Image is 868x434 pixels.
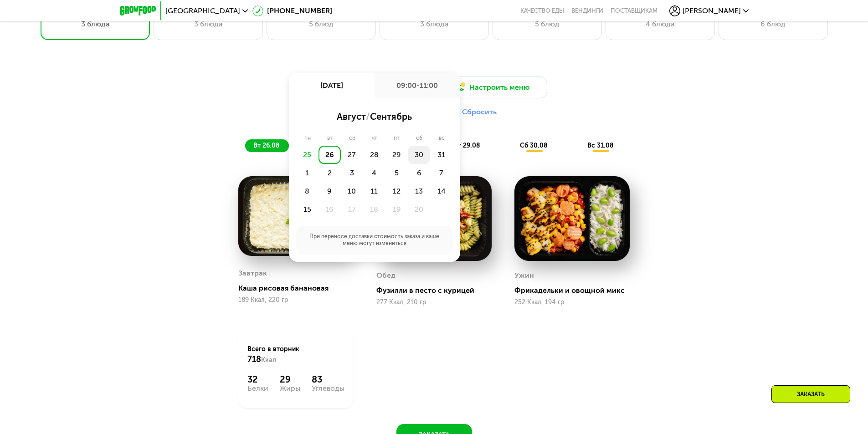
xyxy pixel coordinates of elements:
[376,299,492,306] div: 277 Ккал, 210 гр
[318,146,341,164] div: 26
[261,356,276,364] span: Ккал
[252,5,332,16] a: [PHONE_NUMBER]
[312,385,344,392] div: Углеводы
[363,182,385,200] div: 11
[408,182,430,200] div: 13
[296,226,453,255] div: При переносе доставки стоимость заказа и ваше меню могут измениться
[408,164,430,182] div: 6
[462,107,497,117] button: Сбросить
[408,135,431,142] div: сб
[430,146,452,164] div: 31
[514,286,637,295] div: Фрикадельки и овощной микс
[247,374,268,385] div: 32
[385,135,408,142] div: пт
[430,182,452,200] div: 14
[514,269,534,282] div: Ужин
[341,164,363,182] div: 3
[438,77,547,98] button: Настроить меню
[611,7,657,15] div: поставщикам
[238,296,354,304] div: 189 Ккал, 220 гр
[431,135,453,142] div: вс
[453,142,480,149] span: пт 29.08
[247,354,261,364] span: 718
[385,164,408,182] div: 5
[296,135,319,142] div: пн
[341,135,364,142] div: ср
[366,111,370,122] span: /
[364,135,385,142] div: чт
[318,200,341,219] div: 16
[363,164,385,182] div: 4
[728,19,818,30] div: 6 блюд
[341,146,363,164] div: 27
[341,182,363,200] div: 10
[296,200,318,219] div: 15
[296,182,318,200] div: 8
[520,142,548,149] span: сб 30.08
[587,142,614,149] span: вс 31.08
[247,385,268,392] div: Белки
[430,164,452,182] div: 7
[376,286,499,295] div: Фузилли в песто с курицей
[363,146,385,164] div: 28
[296,146,318,164] div: 25
[385,146,408,164] div: 29
[319,135,341,142] div: вт
[165,7,240,15] span: [GEOGRAPHIC_DATA]
[771,385,850,403] div: Заказать
[280,385,300,392] div: Жиры
[370,111,412,122] span: сентябрь
[615,19,705,30] div: 4 блюда
[385,182,408,200] div: 12
[520,7,564,15] a: Качество еды
[376,269,395,282] div: Обед
[312,374,344,385] div: 83
[50,19,140,30] div: 3 блюда
[408,146,430,164] div: 30
[318,182,341,200] div: 9
[571,7,603,15] a: Вендинги
[238,266,267,280] div: Завтрак
[337,111,366,122] span: август
[296,164,318,182] div: 1
[318,164,341,182] div: 2
[163,19,253,30] div: 3 блюда
[289,73,375,98] div: [DATE]
[276,19,366,30] div: 5 блюд
[238,284,361,293] div: Каша рисовая банановая
[341,200,363,219] div: 17
[280,374,300,385] div: 29
[375,73,460,98] div: 09:00-11:00
[514,299,630,306] div: 252 Ккал, 194 гр
[502,19,592,30] div: 5 блюд
[363,200,385,219] div: 18
[253,142,280,149] span: вт 26.08
[683,7,741,15] span: [PERSON_NAME]
[247,345,344,365] div: Всего в вторник
[385,200,408,219] div: 19
[408,200,430,219] div: 20
[389,19,479,30] div: 3 блюда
